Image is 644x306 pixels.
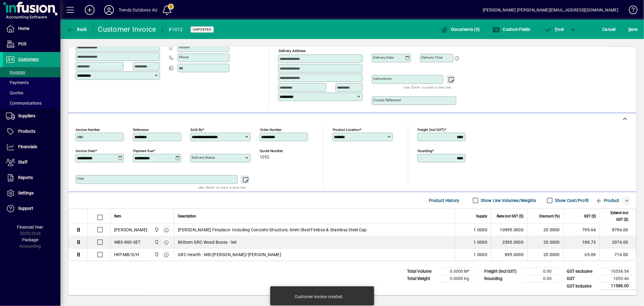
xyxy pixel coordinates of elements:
[404,268,440,275] td: Total Volume
[429,196,460,205] span: Product History
[439,24,482,35] button: Documents (0)
[627,24,639,35] button: Save
[441,27,480,32] span: Documents (0)
[495,227,524,233] div: 10995.0000
[77,177,84,181] mat-label: Title
[404,84,451,91] mat-hint: Use 'Enter' to start a new line
[527,236,563,249] td: 20.0000
[60,24,94,35] app-page-header-button: Back
[18,26,29,31] span: Home
[114,227,147,233] div: [PERSON_NAME]
[418,128,444,132] mat-label: Freight (incl GST)
[179,55,189,59] mat-label: Phone
[260,128,282,132] mat-label: Order number
[474,227,488,233] span: 1.0000
[474,252,488,258] span: 1.0000
[440,275,476,282] td: 0.0000 Kg
[114,239,141,245] div: WBS-800-SET
[481,275,523,282] td: Rounding
[373,55,394,60] mat-label: Delivery date
[604,210,628,223] span: Extend incl GST ($)
[133,149,153,153] mat-label: Payment due
[563,236,600,249] td: 188.73
[18,129,35,134] span: Products
[600,275,636,282] td: 1053.46
[523,268,559,275] td: 0.00
[600,236,636,249] td: 2076.00
[440,268,476,275] td: 0.0000 M³
[3,37,60,52] a: POS
[564,275,600,282] td: GST
[481,268,523,275] td: Freight (incl GST)
[404,275,440,282] td: Total Weight
[179,45,190,49] mat-label: Mobile
[3,201,60,216] a: Support
[119,5,157,15] div: Trendz Outdoors AU
[18,190,34,195] span: Settings
[65,24,88,35] button: Back
[295,294,343,300] div: Customer invoice created.
[98,24,156,34] div: Customer Invoice
[628,24,638,34] span: ave
[426,195,462,206] button: Product History
[600,282,636,290] td: 11588.00
[3,155,60,170] a: Staff
[17,225,43,229] span: Financial Year
[595,196,620,205] span: Product
[3,124,60,139] a: Products
[601,24,617,35] button: Cancel
[18,57,39,62] span: Customers
[3,186,60,201] a: Settings
[592,195,623,206] button: Product
[491,24,532,35] button: Custom Fields
[3,21,60,36] a: Home
[99,5,119,15] button: Profile
[333,128,360,132] mat-label: Product location
[373,98,401,102] mat-label: Courier Reference
[474,239,488,245] span: 1.0000
[3,67,60,77] a: Invoices
[3,139,60,155] a: Financials
[80,5,99,15] button: Add
[492,27,530,32] span: Custom Fields
[18,113,35,118] span: Suppliers
[260,155,269,160] span: 1052
[153,226,160,233] span: Central
[584,213,596,220] span: GST ($)
[18,206,33,211] span: Support
[3,109,60,124] a: Suppliers
[18,160,27,164] span: Staff
[153,239,160,246] span: Central
[76,149,95,153] mat-label: Invoice date
[564,282,600,290] td: GST inclusive
[628,27,631,32] span: S
[22,237,38,242] span: Package
[497,213,524,220] span: Rate incl GST ($)
[480,197,536,203] label: Show Line Volumes/Weights
[178,252,281,258] span: GRC Hearth - MB/[PERSON_NAME]/[PERSON_NAME]
[564,268,600,275] td: GST exclusive
[527,224,563,236] td: 20.0000
[421,55,443,60] mat-label: Delivery time
[6,80,29,85] span: Payments
[133,128,149,132] mat-label: Reference
[260,149,296,153] span: Quote number
[67,27,87,32] span: Back
[600,249,636,261] td: 716.00
[198,184,246,191] mat-hint: Use 'Enter' to start a new line
[3,170,60,185] a: Reports
[555,27,558,32] span: P
[76,128,100,132] mat-label: Invoice number
[554,197,589,203] label: Show Cost/Profit
[476,213,487,220] span: Supply
[169,25,183,34] div: #1012
[6,70,25,75] span: Invoices
[18,144,37,149] span: Financials
[178,227,367,233] span: [PERSON_NAME] Fireplace- Including Concrete Structure, 6mm Steel Firebox & Stainless Steel Cap
[3,88,60,98] a: Quotes
[563,249,600,261] td: 65.09
[563,224,600,236] td: 799.64
[6,101,42,106] span: Communications
[483,5,618,15] div: [PERSON_NAME] [PERSON_NAME][EMAIL_ADDRESS][DOMAIN_NAME]
[523,275,559,282] td: 0.00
